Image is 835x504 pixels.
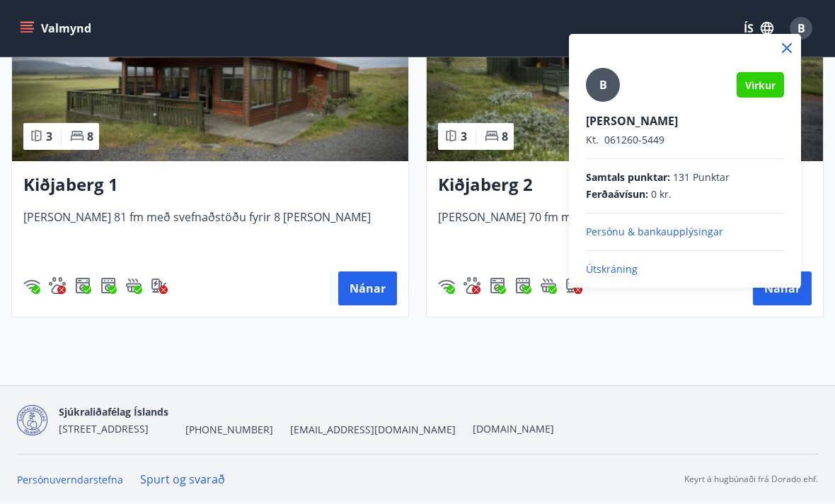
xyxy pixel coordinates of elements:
[599,77,607,93] span: B
[586,187,648,201] span: Ferðaávísun :
[586,262,784,276] p: Útskráning
[586,133,599,146] span: Kt.
[651,187,672,201] span: 0 kr.
[586,113,784,129] p: [PERSON_NAME]
[745,78,776,92] span: Virkur
[586,225,784,239] p: Persónu & bankaupplýsingar
[586,133,784,147] p: 061260-5449
[673,170,730,184] span: 131 Punktar
[586,170,670,184] span: Samtals punktar :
